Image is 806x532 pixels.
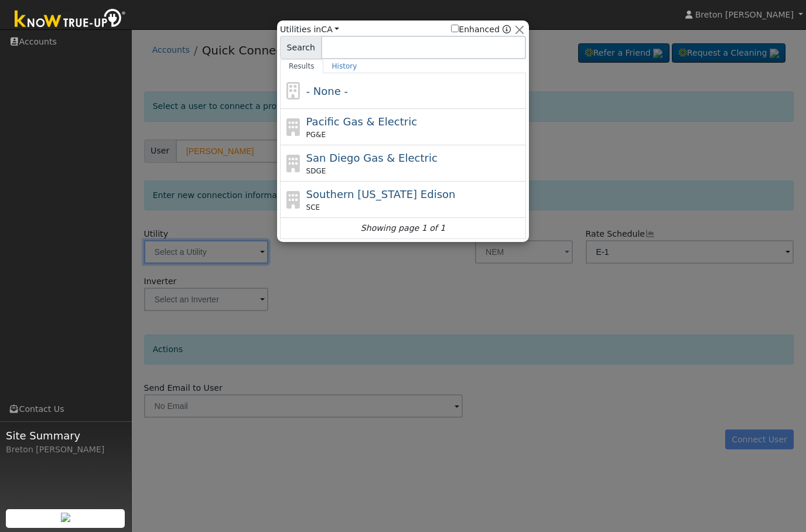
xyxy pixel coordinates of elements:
span: Pacific Gas & Electric [306,115,417,128]
a: CA [321,25,339,34]
span: Site Summary [6,428,125,444]
div: Breton [PERSON_NAME] [6,444,125,456]
span: PG&E [306,129,326,140]
input: Enhanced [451,25,459,32]
span: Show enhanced providers [451,23,511,36]
span: San Diego Gas & Electric [306,152,438,164]
span: Utilities in [280,23,339,36]
img: Know True-Up [9,6,132,33]
a: Enhanced Providers [503,25,511,34]
img: retrieve [61,513,70,522]
span: Breton [PERSON_NAME] [695,10,794,19]
span: SDGE [306,166,326,176]
span: - None - [306,85,348,97]
span: Southern [US_STATE] Edison [306,188,456,200]
i: Showing page 1 of 1 [361,222,445,234]
a: Results [280,59,323,73]
a: History [323,59,366,73]
label: Enhanced [451,23,500,36]
span: Search [280,36,322,59]
span: SCE [306,202,320,213]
